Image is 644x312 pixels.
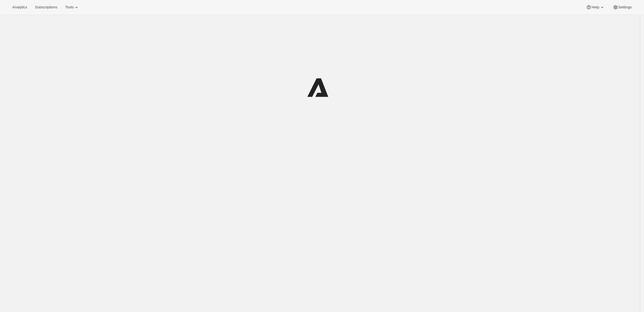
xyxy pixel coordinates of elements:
[592,5,599,9] span: Help
[32,3,61,11] button: Subscriptions
[618,5,632,9] span: Settings
[12,5,27,9] span: Analytics
[9,3,30,11] button: Analytics
[65,5,74,9] span: Tools
[62,3,83,11] button: Tools
[35,5,57,9] span: Subscriptions
[583,3,608,11] button: Help
[609,3,635,11] button: Settings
